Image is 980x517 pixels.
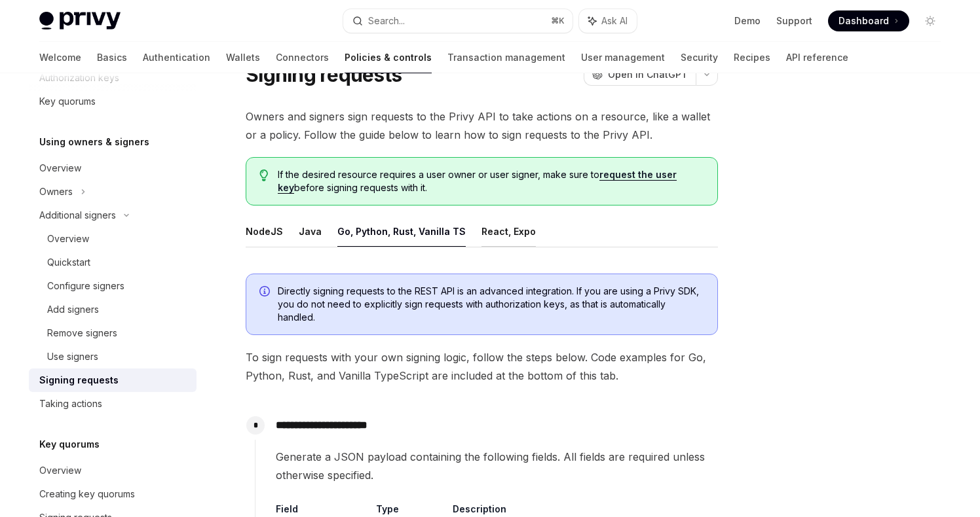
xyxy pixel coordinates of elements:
span: Owners and signers sign requests to the Privy API to take actions on a resource, like a wallet or... [246,107,718,144]
a: Connectors [276,42,329,73]
div: Quickstart [47,255,90,270]
a: API reference [786,42,848,73]
a: Overview [29,156,197,180]
a: Welcome [39,42,81,73]
button: Search...⌘K [343,9,573,33]
a: Key quorums [29,90,197,113]
div: Remove signers [47,325,117,341]
h5: Using owners & signers [39,134,149,150]
a: Policies & controls [345,42,432,73]
a: Use signers [29,345,197,368]
button: Ask AI [579,9,637,33]
a: Basics [97,42,127,73]
div: Use signers [47,349,98,365]
svg: Info [259,286,273,299]
button: Go, Python, Rust, Vanilla TS [337,216,466,247]
a: Dashboard [828,10,909,31]
span: Directly signing requests to the REST API is an advanced integration. If you are using a Privy SD... [278,285,704,324]
div: Search... [368,13,405,29]
a: Taking actions [29,392,197,416]
svg: Tip [259,169,269,181]
div: Overview [39,463,81,478]
a: Creating key quorums [29,482,197,506]
a: Overview [29,459,197,482]
h5: Key quorums [39,437,100,452]
a: Security [681,42,718,73]
img: light logo [39,12,121,30]
div: Key quorums [39,94,96,109]
a: Add signers [29,298,197,321]
div: Overview [39,160,81,176]
a: Recipes [734,42,770,73]
h1: Signing requests [246,63,402,86]
div: Configure signers [47,278,124,294]
div: Owners [39,184,73,200]
a: Quickstart [29,251,197,274]
a: Authentication [143,42,210,73]
a: Overview [29,227,197,251]
span: Open in ChatGPT [608,68,688,81]
button: Toggle dark mode [920,10,941,31]
div: Add signers [47,302,99,317]
a: Demo [734,14,761,27]
div: Taking actions [39,396,102,412]
div: Overview [47,231,89,247]
a: Transaction management [447,42,565,73]
span: If the desired resource requires a user owner or user signer, make sure to before signing request... [278,168,704,194]
div: Additional signers [39,207,116,223]
div: Signing requests [39,372,119,388]
span: ⌘ K [551,16,565,26]
span: Dashboard [839,14,889,27]
span: Ask AI [601,14,628,27]
a: Support [776,14,812,27]
button: Java [299,216,322,247]
span: Generate a JSON payload containing the following fields. All fields are required unless otherwise... [276,448,717,484]
button: NodeJS [246,216,283,247]
a: Wallets [226,42,260,73]
a: Remove signers [29,321,197,345]
button: React, Expo [481,216,536,247]
span: To sign requests with your own signing logic, follow the steps below. Code examples for Go, Pytho... [246,348,718,385]
div: Creating key quorums [39,486,135,502]
a: User management [581,42,665,73]
a: Signing requests [29,368,197,392]
button: Open in ChatGPT [584,63,696,86]
a: Configure signers [29,274,197,298]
